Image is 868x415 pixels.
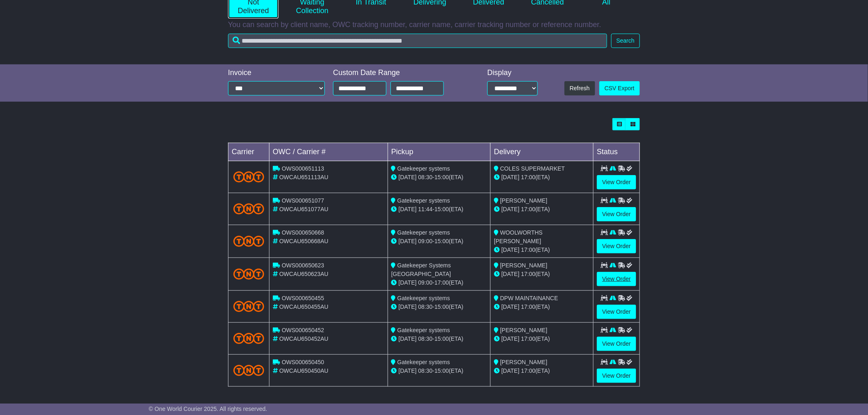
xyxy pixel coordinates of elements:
[494,367,590,375] div: (ETA)
[434,174,449,180] span: 15:00
[233,301,264,312] img: TNT_Domestic.png
[397,327,450,333] span: Gatekeeper systems
[399,174,417,180] span: [DATE]
[500,327,547,333] span: [PERSON_NAME]
[521,303,535,310] span: 17:00
[233,203,264,214] img: TNT_Domestic.png
[399,335,417,342] span: [DATE]
[434,303,449,310] span: 15:00
[494,173,590,182] div: (ETA)
[500,262,547,269] span: [PERSON_NAME]
[399,303,417,310] span: [DATE]
[279,303,329,310] span: OWCAU650455AU
[494,335,590,343] div: (ETA)
[282,359,324,365] span: OWS000650450
[391,278,487,287] div: - (ETA)
[233,333,264,344] img: TNT_Domestic.png
[494,270,590,278] div: (ETA)
[391,173,487,182] div: - (ETA)
[418,206,433,212] span: 11:44
[501,206,519,212] span: [DATE]
[391,335,487,343] div: - (ETA)
[434,367,449,374] span: 15:00
[418,238,433,244] span: 09:00
[494,205,590,214] div: (ETA)
[233,365,264,376] img: TNT_Domestic.png
[391,237,487,246] div: - (ETA)
[399,367,417,374] span: [DATE]
[399,238,417,244] span: [DATE]
[399,206,417,212] span: [DATE]
[418,279,433,286] span: 09:00
[282,295,324,301] span: OWS000650455
[494,246,590,254] div: (ETA)
[500,197,547,204] span: [PERSON_NAME]
[418,367,433,374] span: 08:30
[500,295,558,301] span: DPW MAINTAINANCE
[228,68,325,78] div: Invoice
[282,229,324,236] span: OWS000650668
[397,229,450,236] span: Gatekeeper systems
[434,238,449,244] span: 15:00
[521,271,535,277] span: 17:00
[594,143,640,161] td: Status
[434,279,449,286] span: 17:00
[149,406,267,412] span: © One World Courier 2025. All rights reserved.
[494,303,590,311] div: (ETA)
[501,367,519,374] span: [DATE]
[333,68,465,78] div: Custom Date Range
[282,197,324,204] span: OWS000651077
[521,335,535,342] span: 17:00
[228,21,640,30] p: You can search by client name, OWC tracking number, carrier name, carrier tracking number or refe...
[233,171,264,182] img: TNT_Domestic.png
[599,81,640,96] a: CSV Export
[500,359,547,365] span: [PERSON_NAME]
[279,238,329,244] span: OWCAU650668AU
[521,246,535,253] span: 17:00
[233,236,264,247] img: TNT_Domestic.png
[399,279,417,286] span: [DATE]
[597,272,636,286] a: View Order
[279,367,329,374] span: OWCAU650450AU
[597,369,636,383] a: View Order
[501,246,519,253] span: [DATE]
[279,174,329,180] span: OWCAU651113AU
[434,206,449,212] span: 15:00
[521,367,535,374] span: 17:00
[282,165,324,172] span: OWS000651113
[391,367,487,375] div: - (ETA)
[388,143,491,161] td: Pickup
[597,175,636,189] a: View Order
[501,174,519,180] span: [DATE]
[279,271,329,277] span: OWCAU650623AU
[233,269,264,280] img: TNT_Domestic.png
[521,174,535,180] span: 17:00
[597,305,636,319] a: View Order
[597,337,636,351] a: View Order
[487,68,538,78] div: Display
[501,335,519,342] span: [DATE]
[521,206,535,212] span: 17:00
[391,262,451,277] span: Gatekeeper Systems [GEOGRAPHIC_DATA]
[282,262,324,269] span: OWS000650623
[418,303,433,310] span: 08:30
[228,143,270,161] td: Carrier
[611,34,640,48] button: Search
[564,81,595,96] button: Refresh
[279,335,329,342] span: OWCAU650452AU
[282,327,324,333] span: OWS000650452
[597,207,636,221] a: View Order
[418,174,433,180] span: 08:30
[391,303,487,311] div: - (ETA)
[501,303,519,310] span: [DATE]
[494,229,543,244] span: WOOLWORTHS [PERSON_NAME]
[501,271,519,277] span: [DATE]
[491,143,594,161] td: Delivery
[279,206,329,212] span: OWCAU651077AU
[434,335,449,342] span: 15:00
[397,295,450,301] span: Gatekeeper systems
[397,197,450,204] span: Gatekeeper systems
[270,143,388,161] td: OWC / Carrier #
[397,165,450,172] span: Gatekeeper systems
[597,239,636,253] a: View Order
